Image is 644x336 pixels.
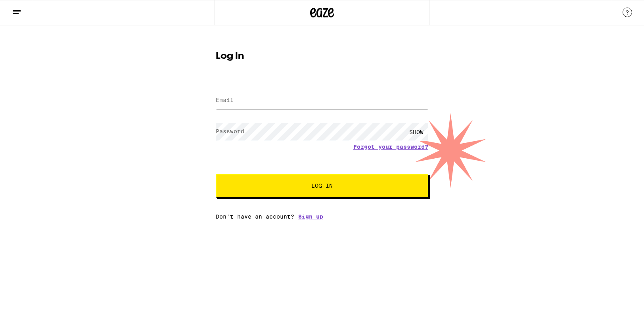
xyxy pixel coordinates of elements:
[216,97,234,103] label: Email
[216,174,428,198] button: Log In
[311,183,333,188] span: Log In
[216,128,244,134] label: Password
[216,213,428,220] div: Don't have an account?
[298,213,323,220] a: Sign up
[353,144,428,150] a: Forgot your password?
[404,123,428,141] div: SHOW
[216,52,428,61] h1: Log In
[216,92,428,109] input: Email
